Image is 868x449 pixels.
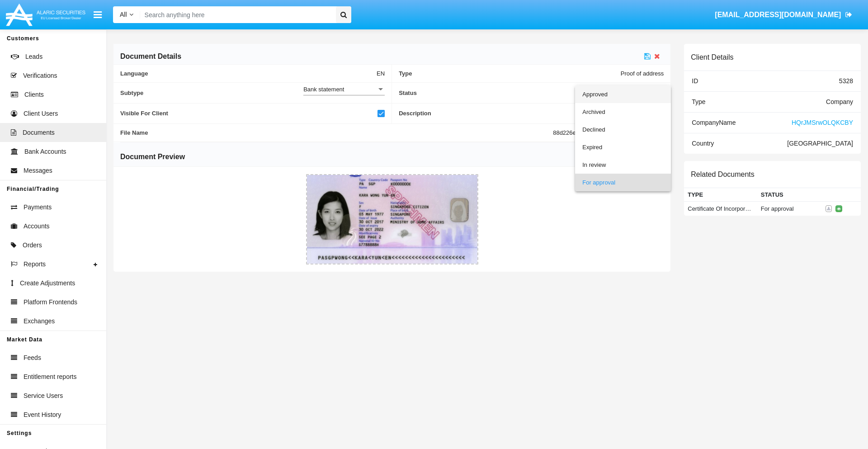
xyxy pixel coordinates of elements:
[582,156,664,174] span: In review
[582,138,664,156] span: Expired
[582,85,664,103] span: Approved
[582,121,664,138] span: Declined
[582,174,664,191] span: For approval
[582,103,664,121] span: Archived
